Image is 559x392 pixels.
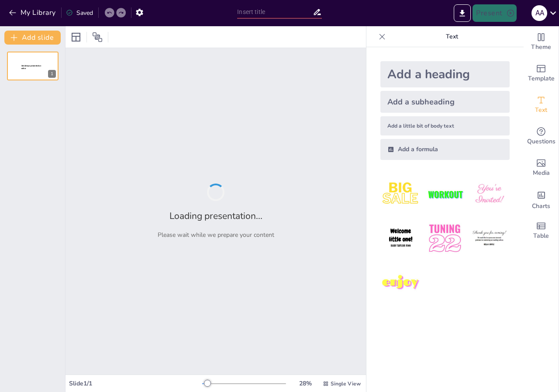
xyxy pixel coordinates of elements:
[524,58,559,89] div: Add ready made slides
[380,174,421,215] img: 1.jpeg
[524,121,559,152] div: Get real-time input from your audience
[527,137,556,146] span: Questions
[389,26,515,47] p: Text
[380,218,421,259] img: 4.jpeg
[532,201,550,211] span: Charts
[524,89,559,121] div: Add text boxes
[469,218,510,259] img: 6.jpeg
[454,4,471,22] button: Export to PowerPoint
[524,152,559,184] div: Add images, graphics, shapes or video
[531,4,547,22] button: a A
[424,174,465,215] img: 2.jpeg
[524,184,559,215] div: Add charts and graphs
[331,380,361,387] span: Single View
[21,65,41,69] span: Sendsteps presentation editor
[295,379,316,388] div: 28 %
[169,210,262,222] h2: Loading presentation...
[7,52,59,80] div: 1
[4,31,61,45] button: Add slide
[92,32,103,42] span: Position
[69,30,83,44] div: Layout
[473,4,516,22] button: Present
[531,42,551,52] span: Theme
[524,215,559,246] div: Add a table
[533,168,550,178] span: Media
[66,9,93,17] div: Saved
[533,231,549,241] span: Table
[380,263,421,303] img: 7.jpeg
[528,74,555,83] span: Template
[380,61,510,87] div: Add a heading
[48,70,56,78] div: 1
[380,91,510,113] div: Add a subheading
[380,116,510,135] div: Add a little bit of body text
[424,218,465,259] img: 5.jpeg
[469,174,510,215] img: 3.jpeg
[380,139,510,160] div: Add a formula
[7,6,59,20] button: My Library
[535,105,547,115] span: Text
[524,26,559,58] div: Change the overall theme
[69,379,202,388] div: Slide 1 / 1
[237,6,312,18] input: Insert title
[158,231,274,239] p: Please wait while we prepare your content
[531,5,547,21] div: a A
